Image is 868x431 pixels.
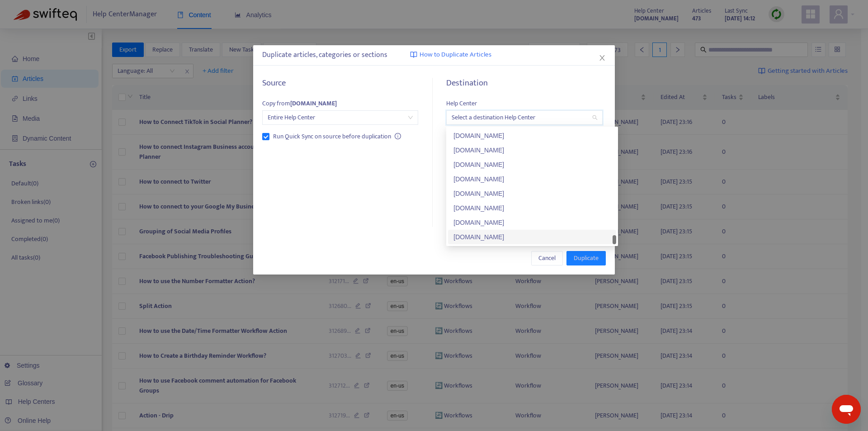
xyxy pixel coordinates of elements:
[269,132,395,142] span: Run Quick Sync on source before duplication
[453,232,611,242] div: [DOMAIN_NAME]
[531,251,563,265] button: Cancel
[453,218,611,227] div: [DOMAIN_NAME]
[448,230,616,244] div: sellmorewraps.zendesk.com
[262,98,337,109] span: Copy from
[566,251,606,265] button: Duplicate
[420,50,491,60] span: How to Duplicate Articles
[453,145,611,155] div: [DOMAIN_NAME]
[446,78,602,89] h5: Destination
[599,54,606,62] span: close
[410,50,491,60] a: How to Duplicate Articles
[448,157,616,172] div: f1rstposition.zendesk.com
[448,215,616,230] div: leadflowsystems.zendesk.com
[448,201,616,215] div: lastcrm.zendesk.com
[446,98,477,109] span: Help Center
[395,133,401,139] span: info-circle
[538,253,556,263] span: Cancel
[448,128,616,143] div: bizzionaryai.zendesk.com
[453,160,611,170] div: [DOMAIN_NAME]
[410,51,417,58] img: image-link
[453,174,611,184] div: [DOMAIN_NAME]
[832,395,861,424] iframe: Button to launch messaging window
[597,53,607,63] button: Close
[448,186,616,201] div: growmycleaningcompanyhelp.zendesk.com
[262,78,418,89] h5: Source
[453,203,611,213] div: [DOMAIN_NAME]
[290,98,337,109] strong: [DOMAIN_NAME]
[453,189,611,199] div: [DOMAIN_NAME]
[448,172,616,186] div: privylistingnetwork.zendesk.com
[448,143,616,157] div: digitalbeats.zendesk.com
[262,50,606,61] div: Duplicate articles, categories or sections
[268,111,413,124] span: Entire Help Center
[453,131,611,141] div: [DOMAIN_NAME]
